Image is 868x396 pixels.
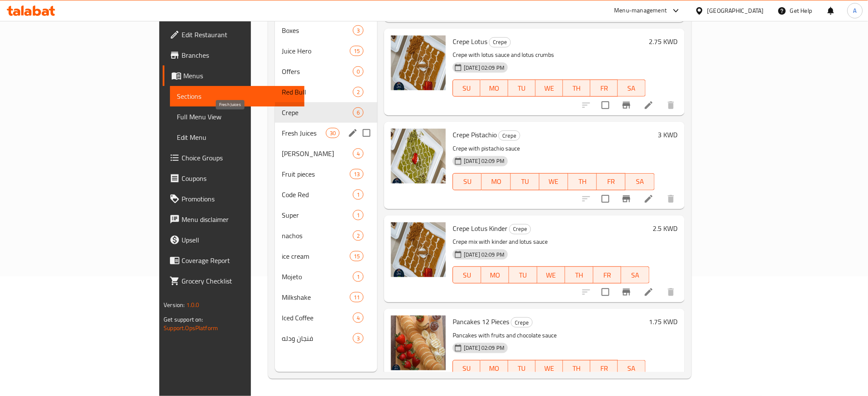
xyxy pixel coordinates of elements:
[275,287,377,307] div: Milkshake11
[621,266,650,284] button: SA
[629,175,651,188] span: SA
[616,95,637,115] button: Branch-specific-item
[163,230,304,250] a: Upsell
[509,224,531,234] div: Crepe
[594,82,614,95] span: FR
[480,80,508,97] button: MO
[541,269,562,281] span: WE
[282,231,353,241] span: nachos
[391,316,446,370] img: Pancakes 12 Pieces
[456,175,478,188] span: SU
[460,251,508,259] span: [DATE] 02:09 PM
[353,68,363,76] span: 0
[353,87,364,97] div: items
[163,24,304,45] a: Edit Restaurant
[539,82,560,95] span: WE
[649,316,678,328] h6: 1.75 KWD
[644,194,654,204] a: Edit menu item
[567,82,587,95] span: TH
[600,175,622,188] span: FR
[353,107,364,118] div: items
[644,100,654,110] a: Edit menu item
[484,362,504,375] span: MO
[644,287,654,297] a: Edit menu item
[453,236,649,247] p: Crepe mix with kinder and lotus sauce
[275,225,377,246] div: nachos2
[485,269,506,281] span: MO
[453,35,487,48] span: Crepe Lotus
[391,129,446,183] img: Crepe Pistachio
[275,20,377,41] div: Boxes3
[453,50,645,60] p: Crepe with lotus sauce and lotus crumbs
[164,314,203,325] span: Get support on:
[282,169,350,179] div: Fruit pieces
[485,175,507,188] span: MO
[511,173,540,190] button: TU
[508,360,536,377] button: TU
[170,127,304,148] a: Edit Menu
[489,37,510,47] span: Crepe
[282,148,353,159] span: [PERSON_NAME]
[353,148,364,159] div: items
[513,269,534,281] span: TU
[275,82,377,102] div: Red Bull2
[391,222,446,277] img: Crepe Lotus Kinder
[460,157,508,165] span: [DATE] 02:09 PM
[594,266,622,284] button: FR
[658,129,678,141] h6: 3 KWD
[853,6,857,15] span: A
[591,80,618,97] button: FR
[484,82,504,95] span: MO
[572,175,594,188] span: TH
[618,80,645,97] button: SA
[540,173,568,190] button: WE
[186,299,200,310] span: 1.0.0
[456,269,477,281] span: SU
[621,82,642,95] span: SA
[456,82,477,95] span: SU
[536,360,563,377] button: WE
[164,322,218,334] a: Support.OpsPlatform
[481,266,510,284] button: MO
[568,173,597,190] button: TH
[353,109,363,117] span: 6
[489,37,511,47] div: Crepe
[391,35,446,90] img: Crepe Lotus
[453,128,497,141] span: Crepe Pistachio
[537,266,566,284] button: WE
[177,112,298,122] span: Full Menu View
[182,235,298,245] span: Upsell
[626,173,654,190] button: SA
[177,91,298,101] span: Sections
[616,282,637,302] button: Branch-specific-item
[282,313,353,323] span: Iced Coffee
[326,129,339,137] span: 30
[353,210,364,220] div: items
[508,80,536,97] button: TU
[275,307,377,328] div: Iced Coffee4
[275,328,377,349] div: فنجان ودله3
[353,66,364,77] div: items
[353,231,364,241] div: items
[163,45,304,65] a: Branches
[282,210,353,220] span: Super
[350,46,364,56] div: items
[177,132,298,142] span: Edit Menu
[453,80,480,97] button: SU
[183,71,298,81] span: Menus
[282,333,353,343] span: فنجان ودله
[275,17,377,352] nav: Menu sections
[346,127,359,139] button: edit
[618,360,645,377] button: SA
[275,123,377,143] div: Fresh Juices30edit
[661,189,681,209] button: delete
[282,107,353,118] span: Crepe
[353,272,364,282] div: items
[275,164,377,184] div: Fruit pieces13
[482,173,510,190] button: MO
[350,252,363,260] span: 15
[275,143,377,164] div: [PERSON_NAME]4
